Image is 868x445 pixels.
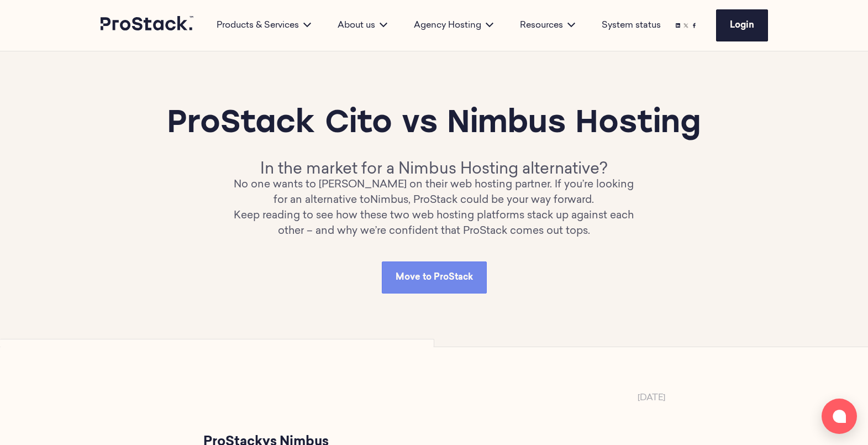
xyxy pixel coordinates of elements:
span: Move to ProStack [396,273,473,282]
p: [DATE] [638,391,665,405]
p: No one wants to [PERSON_NAME] on their web hosting partner. If you’re looking for an alternative ... [234,177,634,208]
div: Agency Hosting [401,19,507,32]
a: Login [716,9,768,41]
div: Products & Services [203,19,324,32]
a: Move to ProStack [382,261,487,294]
a: System status [602,19,661,32]
div: About us [324,19,401,32]
div: Resources [507,19,588,32]
button: Open chat window [822,399,857,434]
h1: ProStack Cito vs Nimbus Hosting [167,104,701,144]
a: Nimbus [370,195,408,206]
a: Prostack logo [101,16,194,35]
h2: In the market for a Nimbus Hosting alternative? [234,162,634,177]
span: Login [730,21,754,30]
p: Keep reading to see how these two web hosting platforms stack up against each other – and why we’... [234,208,634,239]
